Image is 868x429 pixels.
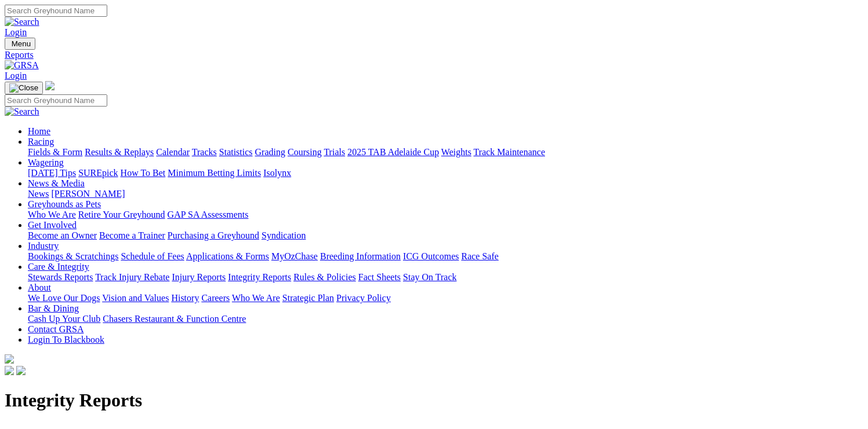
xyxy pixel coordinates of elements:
a: Isolynx [263,168,291,178]
a: Cash Up Your Club [28,314,100,324]
a: We Love Our Dogs [28,293,100,303]
a: SUREpick [78,168,118,178]
a: Schedule of Fees [121,251,184,261]
a: How To Bet [121,168,166,178]
a: Who We Are [232,293,280,303]
div: Wagering [28,168,863,178]
a: Track Injury Rebate [95,272,169,282]
a: GAP SA Assessments [168,210,249,219]
div: News & Media [28,189,863,199]
a: News [28,189,49,199]
a: Stay On Track [403,272,456,282]
a: Tracks [192,147,217,157]
div: Greyhounds as Pets [28,210,863,220]
a: Care & Integrity [28,262,89,272]
a: Race Safe [461,251,498,261]
a: Grading [255,147,285,157]
a: Results & Replays [85,147,154,157]
a: Statistics [219,147,253,157]
a: Get Involved [28,220,77,230]
a: Syndication [262,230,306,240]
a: Bar & Dining [28,303,79,313]
img: twitter.svg [16,366,26,375]
a: 2025 TAB Adelaide Cup [347,147,439,157]
input: Search [5,94,107,107]
div: Get Involved [28,230,863,241]
a: Become a Trainer [99,230,165,240]
a: Become an Owner [28,230,97,240]
a: Privacy Policy [336,293,391,303]
h1: Integrity Reports [5,390,863,411]
a: Purchasing a Greyhound [168,230,259,240]
div: Racing [28,147,863,157]
a: Breeding Information [320,251,401,261]
a: Racing [28,137,54,146]
div: About [28,293,863,303]
a: About [28,283,51,292]
a: Login [5,71,27,80]
a: Stewards Reports [28,272,93,282]
span: Menu [12,39,31,48]
a: Login To Blackbook [28,335,104,344]
img: GRSA [5,60,39,71]
button: Toggle navigation [5,38,35,50]
a: Contact GRSA [28,324,83,334]
a: ICG Outcomes [403,251,459,261]
a: Strategic Plan [282,293,334,303]
a: Fact Sheets [358,272,401,282]
img: Search [5,107,39,117]
a: Coursing [288,147,322,157]
img: logo-grsa-white.png [5,354,14,364]
img: logo-grsa-white.png [45,81,55,90]
a: Track Maintenance [474,147,545,157]
a: Calendar [156,147,190,157]
a: Rules & Policies [293,272,356,282]
a: Integrity Reports [228,272,291,282]
a: MyOzChase [271,251,318,261]
a: Reports [5,50,863,60]
a: [DATE] Tips [28,168,76,178]
a: Retire Your Greyhound [78,210,165,219]
a: Weights [441,147,471,157]
a: History [171,293,199,303]
a: Who We Are [28,210,76,219]
button: Toggle navigation [5,82,43,94]
a: Chasers Restaurant & Function Centre [103,314,246,324]
img: facebook.svg [5,366,14,375]
a: Injury Reports [172,272,226,282]
a: Vision and Values [102,293,169,303]
a: News & Media [28,178,85,188]
a: Trials [324,147,345,157]
a: [PERSON_NAME] [51,189,125,199]
a: Wagering [28,157,64,167]
a: Bookings & Scratchings [28,251,118,261]
a: Fields & Form [28,147,82,157]
div: Bar & Dining [28,314,863,324]
a: Home [28,126,50,136]
img: Search [5,17,39,27]
a: Applications & Forms [186,251,269,261]
div: Care & Integrity [28,272,863,283]
input: Search [5,5,107,17]
a: Greyhounds as Pets [28,199,101,209]
a: Careers [201,293,230,303]
div: Industry [28,251,863,262]
img: Close [9,83,38,93]
a: Minimum Betting Limits [168,168,261,178]
a: Login [5,27,27,37]
a: Industry [28,241,59,251]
